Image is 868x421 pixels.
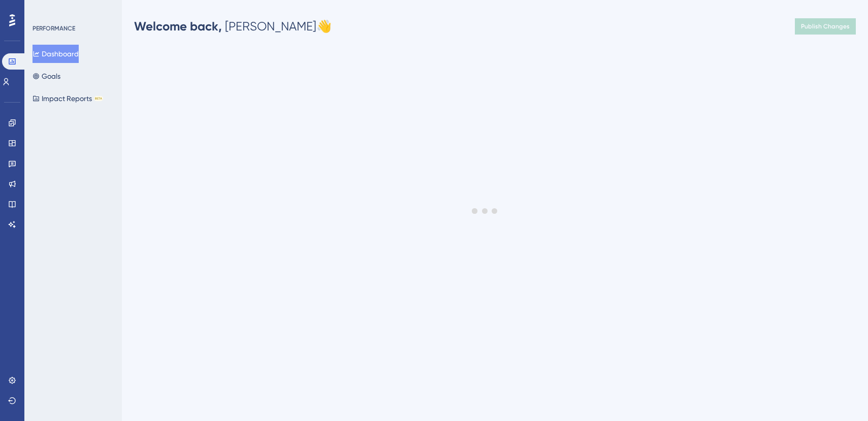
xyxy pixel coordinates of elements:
[33,24,75,33] div: PERFORMANCE
[33,45,79,63] button: Dashboard
[134,18,332,35] div: [PERSON_NAME] 👋
[33,67,60,85] button: Goals
[795,18,856,35] button: Publish Changes
[801,22,850,30] span: Publish Changes
[94,96,103,101] div: BETA
[33,89,103,108] button: Impact ReportsBETA
[134,19,222,34] span: Welcome back,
